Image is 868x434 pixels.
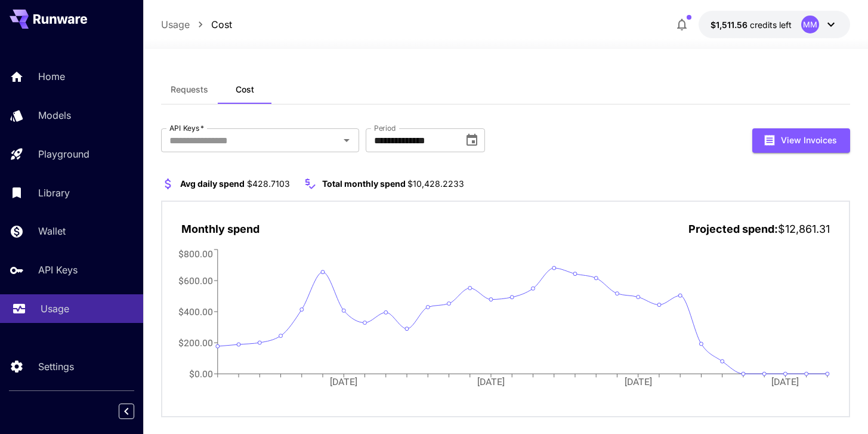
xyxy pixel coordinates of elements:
tspan: $600.00 [178,275,213,286]
p: Models [38,108,71,122]
button: Collapse sidebar [119,404,134,419]
p: Wallet [38,224,66,238]
span: Avg daily spend [180,178,245,189]
tspan: [DATE] [478,376,505,387]
span: $428.7103 [247,178,290,189]
nav: breadcrumb [161,17,232,32]
a: Cost [211,17,232,32]
p: Playground [38,147,89,161]
span: Requests [171,84,208,95]
div: $1,511.55978 [711,19,792,31]
tspan: [DATE] [773,376,801,387]
span: credits left [750,20,792,30]
button: $1,511.55978MM [699,11,850,38]
tspan: [DATE] [626,376,653,387]
p: Monthly spend [181,221,260,237]
span: Total monthly spend [322,178,406,189]
label: API Keys [169,123,204,133]
label: Period [374,123,396,133]
span: $10,428.2233 [407,178,464,189]
a: View Invoices [752,134,850,145]
p: Library [38,186,70,200]
button: Open [338,132,355,149]
span: Projected spend: [688,223,778,235]
p: Usage [41,301,69,316]
a: Usage [161,17,190,32]
span: Cost [236,84,254,95]
span: $1,511.56 [711,20,750,30]
p: Settings [38,359,74,374]
p: Home [38,69,65,84]
button: Choose date, selected date is Sep 1, 2025 [460,128,484,152]
tspan: [DATE] [330,376,358,387]
div: MM [801,16,819,33]
tspan: $800.00 [178,248,213,259]
div: Collapse sidebar [128,401,143,422]
tspan: $200.00 [178,337,213,349]
button: View Invoices [752,128,850,153]
tspan: $400.00 [178,306,213,317]
tspan: $0.00 [189,368,213,380]
span: $12,861.31 [778,223,830,235]
p: API Keys [38,263,78,277]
